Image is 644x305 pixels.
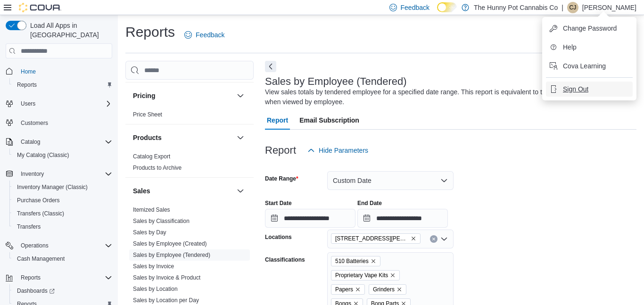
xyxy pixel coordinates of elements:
span: Sales by Location per Day [133,297,199,304]
span: My Catalog (Classic) [13,149,112,161]
p: [PERSON_NAME] [582,2,636,13]
a: Sales by Classification [133,218,190,224]
span: Inventory [21,170,44,178]
a: Catalog Export [133,153,170,160]
a: Sales by Day [133,229,166,236]
span: Grinders [369,284,406,295]
span: CJ [570,2,577,13]
button: Inventory [17,168,48,180]
button: Reports [17,272,44,283]
span: Dashboards [17,287,55,295]
span: Catalog [17,136,112,148]
a: Transfers [13,221,44,232]
span: Reports [13,79,112,91]
span: Itemized Sales [133,206,170,214]
button: Custom Date [327,171,454,190]
label: Date Range [265,175,298,182]
span: Transfers [17,223,41,231]
button: Products [133,133,233,142]
label: Start Date [265,199,292,207]
p: | [561,2,563,13]
button: Remove Papers from selection in this group [355,287,361,292]
span: 3850 Sheppard Ave E [331,233,421,244]
button: Sales [133,186,233,196]
span: 510 Batteries [335,256,369,266]
button: Home [2,64,116,78]
span: Transfers [13,221,112,232]
span: Home [21,68,36,75]
button: Reports [9,78,116,91]
span: [STREET_ADDRESS][PERSON_NAME] [335,234,409,243]
a: Reports [13,79,41,91]
a: Feedback [181,25,228,44]
span: Sign Out [563,84,588,94]
span: Papers [331,284,365,295]
a: Products to Archive [133,165,182,171]
h3: Pricing [133,91,155,100]
button: Next [265,61,276,72]
button: Pricing [133,91,233,100]
button: Remove 3850 Sheppard Ave E from selection in this group [411,236,416,241]
span: Load All Apps in [GEOGRAPHIC_DATA] [26,21,112,40]
button: Hide Parameters [304,141,372,160]
div: Pricing [125,109,254,124]
a: Itemized Sales [133,206,170,213]
span: Transfers (Classic) [13,208,112,219]
label: End Date [357,199,382,207]
span: Sales by Employee (Created) [133,240,207,247]
button: My Catalog (Classic) [9,148,116,162]
a: My Catalog (Classic) [13,149,73,161]
button: Users [17,98,39,109]
span: Change Password [563,24,617,33]
button: Users [2,97,116,110]
button: Sign Out [546,82,633,97]
a: Sales by Employee (Created) [133,240,207,247]
span: Operations [21,242,49,249]
a: Sales by Invoice [133,263,174,270]
div: Products [125,151,254,177]
button: Catalog [17,136,44,148]
a: Purchase Orders [13,195,64,206]
span: Home [17,65,112,77]
span: Inventory [17,168,112,180]
span: Hide Parameters [319,146,368,155]
a: Price Sheet [133,111,162,118]
button: Products [235,132,246,143]
span: Report [267,111,288,130]
button: Clear input [430,235,438,243]
span: Sales by Location [133,285,178,293]
button: Inventory Manager (Classic) [9,181,116,194]
span: Reports [17,81,37,89]
button: Open list of options [440,235,448,243]
span: Sales by Classification [133,217,190,225]
button: Remove Grinders from selection in this group [396,287,402,292]
input: Dark Mode [437,2,457,12]
a: Transfers (Classic) [13,208,68,219]
span: Price Sheet [133,111,162,118]
a: Cash Management [13,253,68,264]
button: Cash Management [9,252,116,265]
span: Inventory Manager (Classic) [13,181,112,193]
span: Customers [17,117,112,129]
span: Purchase Orders [17,197,60,204]
p: The Hunny Pot Cannabis Co [474,2,558,13]
button: Remove 510 Batteries from selection in this group [371,258,376,264]
span: Cova Learning [563,61,606,71]
span: Cash Management [17,255,65,263]
span: 510 Batteries [331,256,380,266]
h3: Products [133,133,162,142]
button: Purchase Orders [9,194,116,207]
a: Sales by Location per Day [133,297,199,304]
button: Pricing [235,90,246,101]
button: Help [546,40,633,55]
span: Feedback [196,30,224,40]
button: Operations [2,239,116,252]
button: Catalog [2,135,116,148]
div: View sales totals by tendered employee for a specified date range. This report is equivalent to t... [265,87,632,107]
span: Reports [17,272,112,283]
span: Sales by Invoice & Product [133,274,200,281]
span: Purchase Orders [13,195,112,206]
